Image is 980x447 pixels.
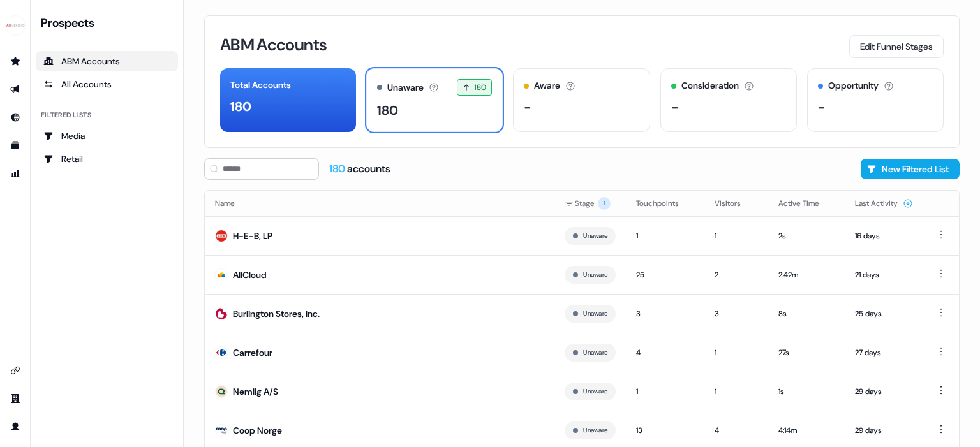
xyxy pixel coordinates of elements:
div: Carrefour [233,346,272,359]
div: 13 [636,424,694,437]
div: 21 days [855,268,913,281]
div: Retail [43,152,170,165]
div: H-E-B, LP [233,230,272,242]
button: Unaware [583,230,607,242]
a: ABM Accounts [36,51,178,71]
button: New Filtered List [861,159,960,179]
button: Unaware [583,347,607,358]
button: Edit Funnel Stages [849,35,944,58]
div: 2s [778,230,835,242]
div: 4 [715,424,758,437]
a: Go to team [5,388,26,409]
a: Go to integrations [5,360,26,381]
div: 180 [377,101,398,120]
div: 1 [636,230,694,242]
div: All Accounts [43,78,170,91]
div: 25 [636,268,694,281]
div: Coop Norge [233,424,282,437]
div: - [524,98,531,117]
a: Go to profile [5,416,26,437]
div: Consideration [681,79,739,92]
button: Touchpoints [636,192,694,215]
div: ABM Accounts [43,55,170,68]
div: accounts [329,162,390,176]
button: Unaware [583,308,607,319]
div: 4:14m [778,424,835,437]
div: 3 [636,307,694,320]
button: Unaware [583,386,607,397]
button: Visitors [715,192,756,215]
div: 29 days [855,424,913,437]
span: 180 [474,81,486,94]
a: Go to Media [36,126,178,146]
a: Go to Retail [36,149,178,169]
div: Aware [534,79,560,92]
div: 1s [778,385,835,398]
button: Unaware [583,425,607,436]
div: Media [43,129,170,142]
button: Unaware [583,269,607,281]
div: 2:42m [778,268,835,281]
a: Go to prospects [5,51,26,71]
div: 1 [636,385,694,398]
div: Total Accounts [230,78,291,92]
a: Go to outbound experience [5,79,26,99]
span: 180 [329,162,347,175]
button: Active Time [778,192,835,215]
div: 27 days [855,346,913,359]
h3: ABM Accounts [220,36,327,53]
div: 27s [778,346,835,359]
div: 1 [715,346,758,359]
a: Go to Inbound [5,107,26,128]
div: Stage [565,197,616,210]
a: All accounts [36,74,178,94]
span: 1 [598,197,611,210]
div: - [671,98,679,117]
div: 180 [230,97,251,116]
div: Unaware [387,81,424,94]
div: 4 [636,346,694,359]
div: 16 days [855,230,913,242]
button: Last Activity [855,192,913,215]
div: 1 [715,385,758,398]
div: - [818,98,826,117]
div: 25 days [855,307,913,320]
a: Go to attribution [5,163,26,184]
div: AllCloud [233,268,267,281]
a: Go to templates [5,135,26,156]
div: Prospects [41,15,178,31]
div: 1 [715,230,758,242]
div: Opportunity [828,79,879,92]
div: 2 [715,268,758,281]
div: 8s [778,307,835,320]
div: 3 [715,307,758,320]
div: Filtered lists [41,110,91,121]
th: Name [205,191,554,216]
div: Nemlig A/S [233,385,278,398]
div: 29 days [855,385,913,398]
div: Burlington Stores, Inc. [233,307,320,320]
